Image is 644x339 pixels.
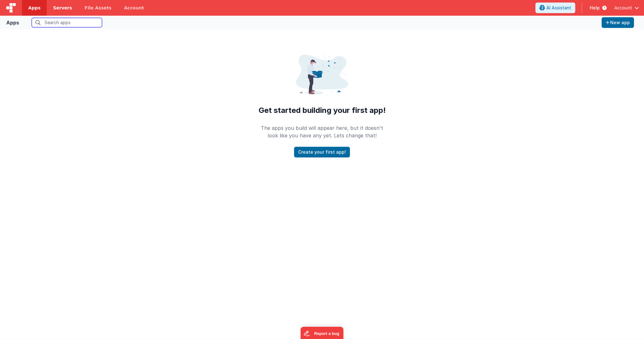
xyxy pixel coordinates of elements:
button: New app [602,17,634,28]
span: Account [614,5,632,11]
span: File Assets [85,5,112,11]
span: AI Assistant [546,5,571,11]
span: Help [590,5,600,11]
button: AI Assistant [535,3,575,13]
span: Apps [28,5,40,11]
div: Apps [6,19,19,26]
input: Search apps [32,18,102,27]
button: Create your first app! [294,147,350,157]
img: Smiley face [296,55,348,95]
h4: The apps you build will appear here, but it doesn't look like you have any yet. Lets change that! [257,124,387,139]
button: Account [614,5,639,11]
h1: Get started building your first app! [257,105,387,115]
span: Servers [53,5,72,11]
